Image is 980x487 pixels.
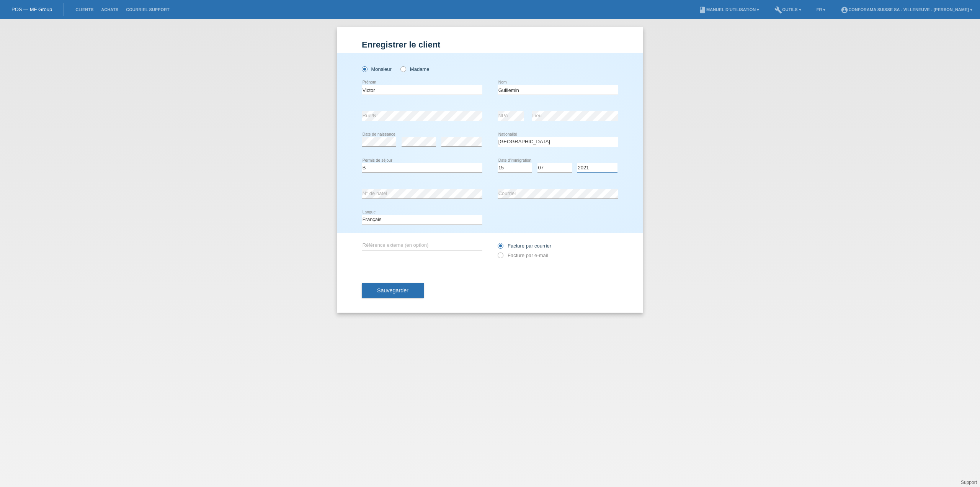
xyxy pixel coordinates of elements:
[837,7,976,12] a: account_circleConforama Suisse SA - Villeneuve - [PERSON_NAME] ▾
[813,7,830,12] a: FR ▾
[400,66,429,72] label: Madame
[72,7,97,12] a: Clients
[362,66,367,71] input: Monsieur
[377,287,408,294] span: Sauvegarder
[362,40,618,49] h1: Enregistrer le client
[961,480,977,485] a: Support
[498,253,548,258] label: Facture par e-mail
[771,7,805,12] a: buildOutils ▾
[122,7,173,12] a: Courriel Support
[699,6,706,14] i: book
[362,66,392,72] label: Monsieur
[695,7,763,12] a: bookManuel d’utilisation ▾
[97,7,122,12] a: Achats
[774,6,782,14] i: build
[498,243,551,249] label: Facture par courrier
[362,283,424,298] button: Sauvegarder
[498,253,503,262] input: Facture par e-mail
[400,66,405,71] input: Madame
[11,7,52,12] a: POS — MF Group
[498,243,503,253] input: Facture par courrier
[841,6,848,14] i: account_circle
